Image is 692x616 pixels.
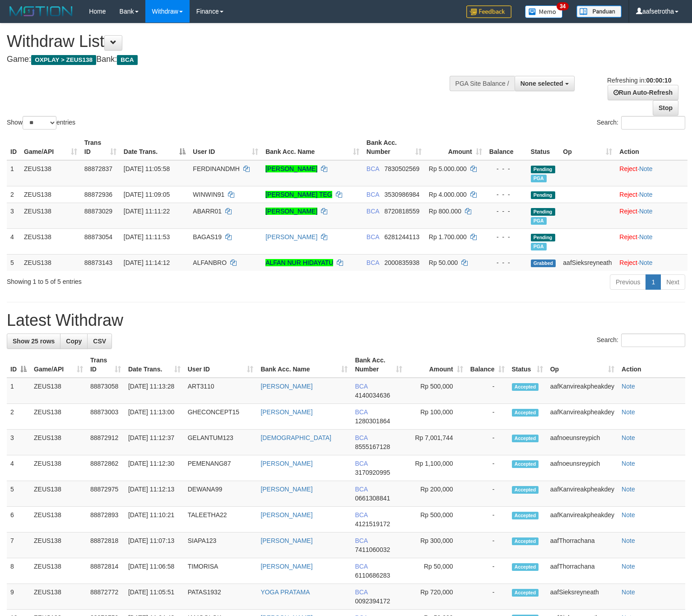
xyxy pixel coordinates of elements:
[30,558,87,584] td: ZEUS138
[520,80,563,87] span: None selected
[189,134,262,160] th: User ID: activate to sort column ascending
[619,233,637,241] a: Reject
[7,333,60,349] a: Show 25 rows
[363,134,425,160] th: Bank Acc. Number: activate to sort column ascending
[467,352,508,378] th: Balance: activate to sort column ascending
[7,186,20,203] td: 2
[639,191,653,198] a: Note
[23,116,56,130] select: Showentries
[7,116,75,130] label: Show entries
[367,191,379,198] span: BCA
[125,430,184,455] td: [DATE] 11:12:37
[84,191,112,198] span: 88872936
[619,259,637,266] a: Reject
[384,191,419,198] span: Copy 3530986984 to clipboard
[30,455,87,481] td: ZEUS138
[622,383,635,390] a: Note
[547,378,618,404] td: aafKanvireakpheakdey
[429,191,467,198] span: Rp 4.000.000
[20,134,81,160] th: Game/API: activate to sort column ascending
[87,378,125,404] td: 88873058
[125,481,184,507] td: [DATE] 11:12:13
[125,352,184,378] th: Date Trans.: activate to sort column ascending
[527,134,560,160] th: Status
[384,165,419,172] span: Copy 7830502569 to clipboard
[125,378,184,404] td: [DATE] 11:13:28
[406,455,466,481] td: Rp 1,100,000
[120,134,190,160] th: Date Trans.: activate to sort column descending
[531,166,555,173] span: Pending
[125,584,184,610] td: [DATE] 11:05:51
[576,5,622,18] img: panduan.png
[30,352,87,378] th: Game/API: activate to sort column ascending
[512,486,539,494] span: Accepted
[184,378,257,404] td: ART3110
[184,430,257,455] td: GELANTUM123
[622,486,635,493] a: Note
[467,430,508,455] td: -
[7,584,30,610] td: 9
[429,208,461,215] span: Rp 800.000
[84,233,112,241] span: 88873054
[125,533,184,558] td: [DATE] 11:07:13
[260,588,310,596] a: YOGA PRATAMA
[260,537,312,544] a: [PERSON_NAME]
[531,217,547,225] span: Marked by aafnoeunsreypich
[355,588,367,596] span: BCA
[184,558,257,584] td: TIMORISA
[508,352,547,378] th: Status: activate to sort column ascending
[7,311,685,329] h1: Latest Withdraw
[512,460,539,468] span: Accepted
[616,254,687,271] td: ·
[610,274,646,290] a: Previous
[489,190,524,199] div: - - -
[467,584,508,610] td: -
[87,533,125,558] td: 88872818
[7,533,30,558] td: 7
[531,175,547,182] span: Marked by aafnoeunsreypich
[425,134,486,160] th: Amount: activate to sort column ascending
[619,208,637,215] a: Reject
[547,352,618,378] th: Op: activate to sort column ascending
[406,404,466,430] td: Rp 100,000
[125,404,184,430] td: [DATE] 11:13:00
[184,507,257,533] td: TALEETHA22
[512,435,539,442] span: Accepted
[489,258,524,267] div: - - -
[260,408,312,416] a: [PERSON_NAME]
[406,533,466,558] td: Rp 300,000
[351,352,406,378] th: Bank Acc. Number: activate to sort column ascending
[429,259,458,266] span: Rp 50.000
[184,404,257,430] td: GHECONCEPT15
[30,584,87,610] td: ZEUS138
[429,165,467,172] span: Rp 5.000.000
[622,588,635,596] a: Note
[607,77,671,84] span: Refreshing in:
[81,134,120,160] th: Trans ID: activate to sort column ascending
[367,233,379,241] span: BCA
[265,191,332,198] a: [PERSON_NAME] TEG
[384,259,419,266] span: Copy 2000835938 to clipboard
[597,116,685,130] label: Search:
[125,558,184,584] td: [DATE] 11:06:58
[7,228,20,254] td: 4
[20,254,81,271] td: ZEUS138
[515,76,575,91] button: None selected
[7,5,75,18] img: MOTION_logo.png
[84,259,112,266] span: 88873143
[355,572,390,579] span: Copy 6110686283 to clipboard
[622,511,635,519] a: Note
[639,259,653,266] a: Note
[87,430,125,455] td: 88872912
[619,165,637,172] a: Reject
[547,584,618,610] td: aafSieksreyneath
[7,378,30,404] td: 1
[547,507,618,533] td: aafKanvireakpheakdey
[467,481,508,507] td: -
[355,383,367,390] span: BCA
[265,259,333,266] a: ALFAN NUR HIDAYATU
[7,430,30,455] td: 3
[512,409,539,417] span: Accepted
[124,165,170,172] span: [DATE] 11:05:58
[87,481,125,507] td: 88872975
